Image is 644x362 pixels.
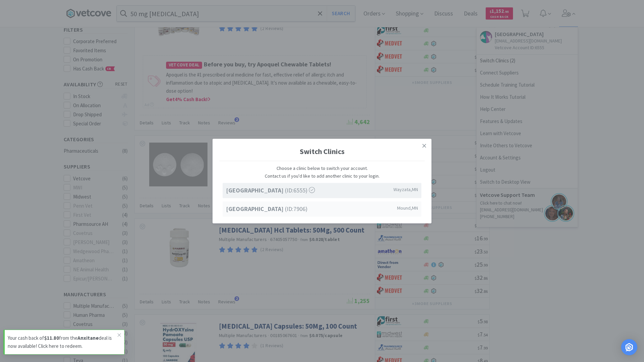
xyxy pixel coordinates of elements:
[226,205,285,212] strong: [GEOGRAPHIC_DATA]
[226,204,308,214] span: (ID: 7906 )
[621,339,637,355] div: Open Intercom Messenger
[223,164,421,180] p: Choose a clinic below to switch your account. Contact us if you'd like to add another clinic to y...
[393,186,418,193] span: Wayzata , MN
[44,335,59,341] strong: $11.80
[226,186,285,194] strong: [GEOGRAPHIC_DATA]
[77,335,99,341] strong: Anxitane
[226,186,315,195] span: (ID: 6555 )
[219,142,425,161] h1: Switch Clinics
[8,334,118,350] p: Your cash back of from the deal is now available! Click here to redeem.
[397,204,418,211] span: Mound , MN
